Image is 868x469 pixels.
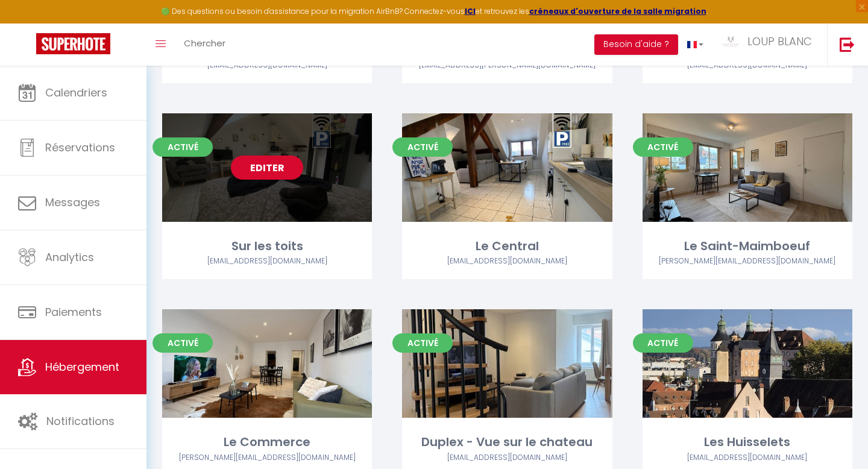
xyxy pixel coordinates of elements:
[46,414,115,429] span: Notifications
[594,34,678,55] button: Besoin d'aide ?
[747,34,812,49] span: LOUP BLANC
[45,250,94,265] span: Analytics
[162,237,372,256] div: Sur les toits
[643,237,852,256] div: Le Saint-Maimboeuf
[840,37,855,52] img: logout
[643,452,852,464] div: Airbnb
[712,24,827,66] a: ... LOUP BLANC
[643,256,852,267] div: Airbnb
[633,333,693,353] span: Activé
[45,195,100,210] span: Messages
[45,140,115,155] span: Réservations
[817,415,859,460] iframe: Chat
[153,333,213,353] span: Activé
[184,37,225,49] span: Chercher
[175,24,234,66] a: Chercher
[45,304,102,319] span: Paiements
[392,137,453,157] span: Activé
[402,237,612,256] div: Le Central
[529,6,706,16] a: créneaux d'ouverture de la salle migration
[45,359,119,374] span: Hébergement
[153,137,213,157] span: Activé
[402,256,612,267] div: Airbnb
[722,36,740,48] img: ...
[162,452,372,464] div: Airbnb
[45,85,107,100] span: Calendriers
[392,333,453,353] span: Activé
[162,256,372,267] div: Airbnb
[10,5,46,41] button: Ouvrir le widget de chat LiveChat
[643,433,852,452] div: Les Huisselets
[465,6,476,16] a: ICI
[36,33,110,54] img: Super Booking
[633,137,693,157] span: Activé
[402,452,612,464] div: Airbnb
[162,433,372,452] div: Le Commerce
[402,433,612,452] div: Duplex - Vue sur le chateau
[231,156,303,180] a: Editer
